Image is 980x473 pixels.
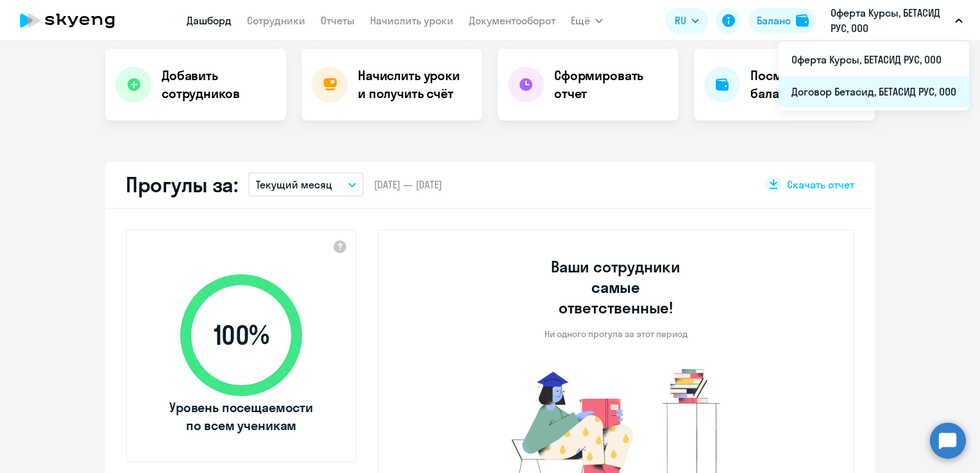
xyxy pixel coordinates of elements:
[162,67,276,103] h4: Добавить сотрудников
[779,41,969,110] ul: Ещё
[675,13,686,28] span: RU
[469,14,555,27] a: Документооборот
[358,67,469,103] h4: Начислить уроки и получить счёт
[248,172,364,197] button: Текущий месяц
[374,178,442,192] span: [DATE] — [DATE]
[256,177,332,192] p: Текущий месяц
[370,14,453,27] a: Начислить уроки
[787,178,854,192] span: Скачать отчет
[545,328,688,340] p: Ни одного прогула за этот период
[554,67,668,103] h4: Сформировать отчет
[750,67,865,103] h4: Посмотреть баланс
[831,5,950,36] p: Оферта Курсы, БЕТАСИД РУС, ООО
[167,399,315,435] span: Уровень посещаемости по всем ученикам
[749,8,816,33] button: Балансbalance
[666,8,708,33] button: RU
[571,8,603,33] button: Ещё
[571,13,590,28] span: Ещё
[796,14,809,27] img: balance
[534,256,698,318] h3: Ваши сотрудники самые ответственные!
[321,14,355,27] a: Отчеты
[167,320,315,351] span: 100 %
[126,172,238,197] h2: Прогулы за:
[187,14,232,27] a: Дашборд
[824,5,969,36] button: Оферта Курсы, БЕТАСИД РУС, ООО
[247,14,305,27] a: Сотрудники
[757,13,791,28] div: Баланс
